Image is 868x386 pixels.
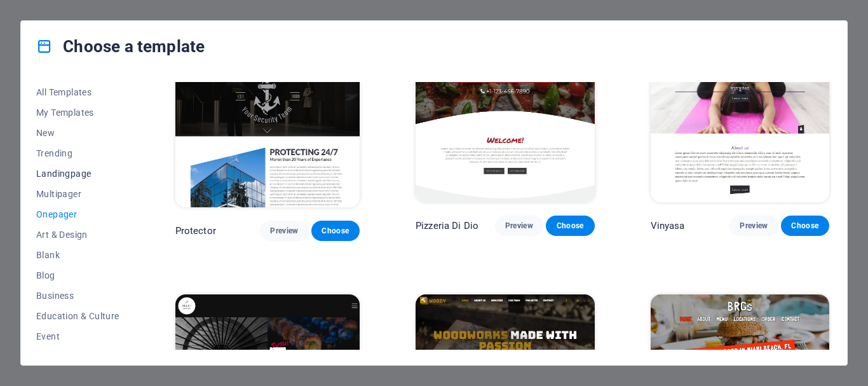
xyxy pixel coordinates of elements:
h4: Choose a template [36,36,205,57]
span: Trending [36,148,119,158]
button: Landingpage [36,163,119,184]
img: Protector [175,37,360,207]
span: Blog [36,270,119,280]
button: Trending [36,143,119,163]
p: Pizzeria Di Dio [416,219,478,232]
img: Pizzeria Di Dio [416,37,594,202]
span: Landingpage [36,169,119,179]
button: Choose [781,216,829,236]
span: Art & Design [36,230,119,240]
button: My Templates [36,102,119,123]
button: Blog [36,265,119,286]
span: Business [36,291,119,301]
button: All Templates [36,82,119,102]
span: Choose [556,221,584,231]
span: New [36,128,119,138]
span: Preview [740,221,768,231]
span: Preview [505,221,533,231]
button: Preview [260,221,308,241]
button: New [36,123,119,143]
button: Business [36,286,119,306]
span: Education & Culture [36,311,119,321]
button: Education & Culture [36,306,119,326]
button: Art & Design [36,224,119,245]
button: Event [36,326,119,347]
span: All Templates [36,87,119,97]
p: Protector [175,224,216,237]
span: Event [36,331,119,341]
span: My Templates [36,107,119,118]
button: Preview [729,216,778,236]
span: Choose [322,226,349,236]
button: Multipager [36,184,119,204]
span: Blank [36,250,119,260]
span: Choose [791,221,819,231]
img: Vinyasa [651,37,830,202]
button: Choose [546,216,594,236]
span: Preview [270,226,298,236]
button: Onepager [36,204,119,224]
button: Gastronomy [36,347,119,367]
span: Multipager [36,189,119,199]
button: Preview [495,216,543,236]
p: Vinyasa [651,219,685,232]
button: Choose [311,221,360,241]
span: Onepager [36,209,119,219]
button: Blank [36,245,119,265]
